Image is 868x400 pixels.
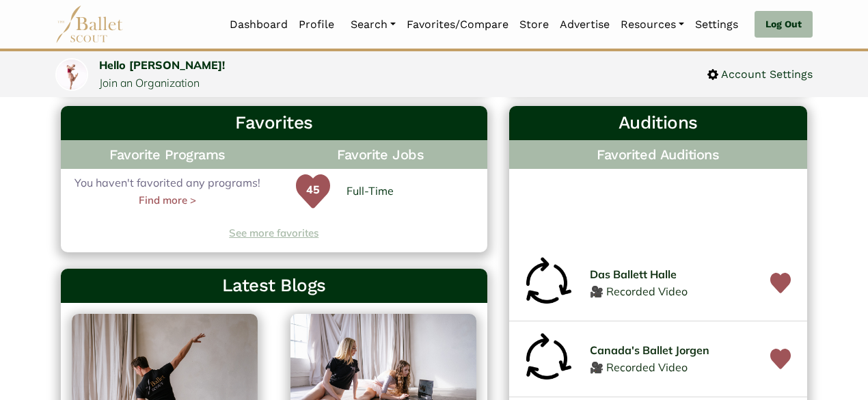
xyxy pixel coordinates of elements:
[584,245,765,321] td: 🎥 Recorded Video
[72,274,476,297] h3: Latest Blogs
[519,256,574,310] img: Rolling Audition
[61,140,274,169] h4: Favorite Programs
[520,111,796,135] h3: Auditions
[514,10,554,39] a: Store
[293,10,340,39] a: Profile
[99,58,225,72] a: Hello [PERSON_NAME]!
[718,66,813,83] span: Account Settings
[519,332,574,386] img: Rolling Audition
[554,10,615,39] a: Advertise
[584,321,765,397] td: 🎥 Recorded Video
[296,181,330,215] p: 45
[274,140,487,169] h4: Favorite Jobs
[590,266,677,284] span: Das Ballett Halle
[224,10,293,39] a: Dashboard
[345,10,401,39] a: Search
[615,10,690,39] a: Resources
[139,192,196,209] a: Find more >
[347,183,394,200] a: Full-Time
[99,76,200,90] a: Join an Organization
[401,10,514,39] a: Favorites/Compare
[707,66,813,83] a: Account Settings
[690,10,744,39] a: Settings
[755,11,813,38] a: Log Out
[296,174,330,209] img: heart-green.svg
[590,342,709,360] span: Canada's Ballet Jorgen
[57,59,87,93] img: profile picture
[520,146,796,163] h4: Favorited Auditions
[61,174,274,209] div: You haven't favorited any programs!
[61,225,487,241] a: See more favorites
[72,111,476,135] h3: Favorites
